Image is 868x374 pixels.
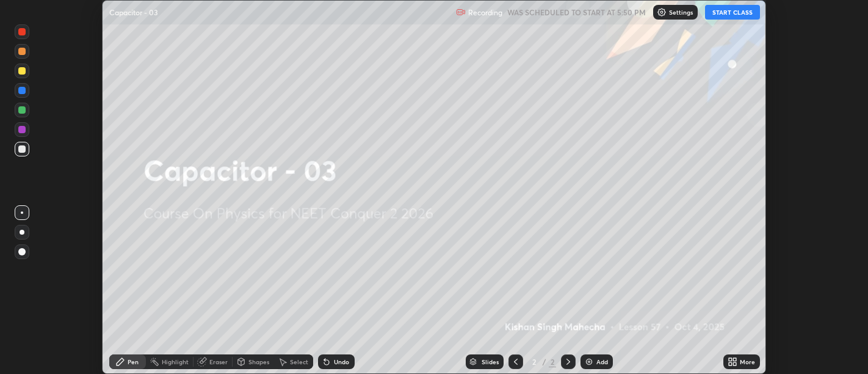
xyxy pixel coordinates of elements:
[334,359,349,365] div: Undo
[482,359,499,365] div: Slides
[705,5,760,20] button: START CLASS
[456,7,466,17] img: recording.375f2c34.svg
[507,7,646,18] h5: WAS SCHEDULED TO START AT 5:50 PM
[657,7,667,17] img: class-settings-icons
[248,359,269,365] div: Shapes
[528,358,540,365] div: 2
[209,359,228,365] div: Eraser
[468,8,502,17] p: Recording
[596,359,608,365] div: Add
[584,357,594,367] img: add-slide-button
[290,359,308,365] div: Select
[740,359,755,365] div: More
[549,356,556,367] div: 2
[543,358,546,365] div: /
[669,9,693,15] p: Settings
[128,359,139,365] div: Pen
[162,359,189,365] div: Highlight
[109,7,158,17] p: Capacitor - 03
